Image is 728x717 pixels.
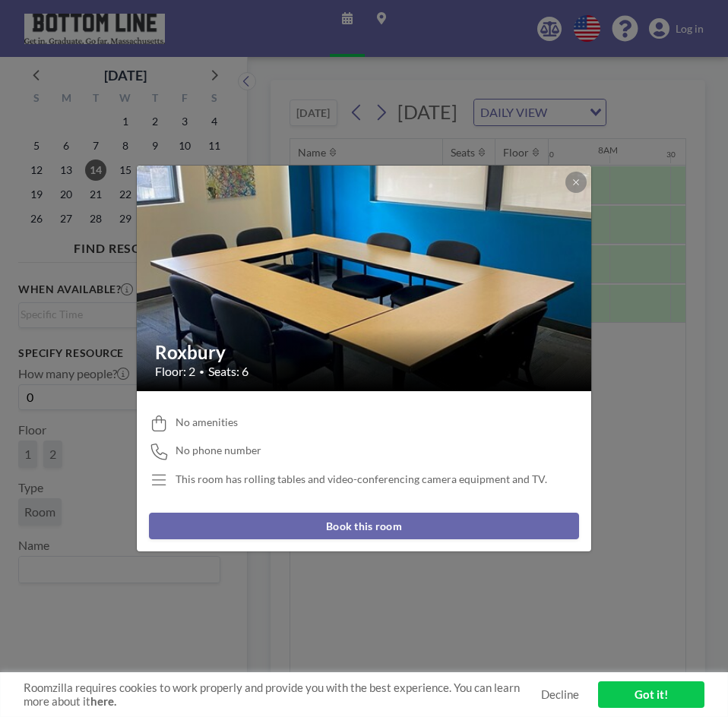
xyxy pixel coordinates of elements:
span: Seats: 6 [208,364,248,379]
a: Decline [541,687,579,702]
span: No phone number [176,444,261,457]
span: Roomzilla requires cookies to work properly and provide you with the best experience. You can lea... [24,681,541,709]
h2: Roxbury [155,341,574,364]
a: Got it! [598,681,704,708]
button: Book this room [149,513,579,539]
img: 537.jpg [137,51,593,507]
p: This room has rolling tables and video-conferencing camera equipment and TV. [176,472,547,486]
